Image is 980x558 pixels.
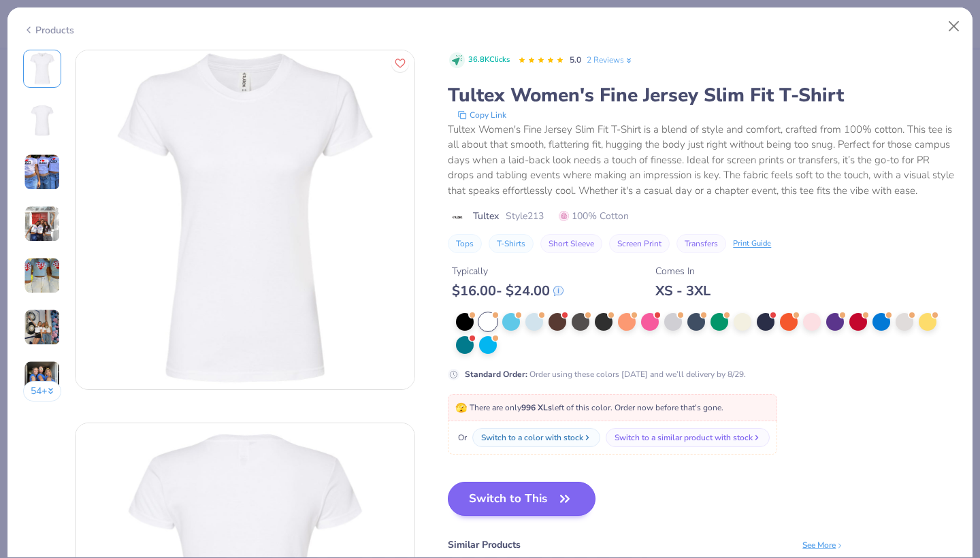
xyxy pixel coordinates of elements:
img: User generated content [24,309,61,346]
div: Order using these colors [DATE] and we’ll delivery by 8/29. [465,368,746,380]
button: T-Shirts [489,234,534,253]
div: XS - 3XL [655,282,710,299]
strong: Standard Order : [465,369,527,380]
button: Tops [448,234,482,253]
div: Products [23,23,74,37]
span: 100% Cotton [559,209,629,223]
a: 2 Reviews [587,54,634,66]
button: Short Sleeve [540,234,602,253]
img: Front [76,50,414,389]
button: Switch to a similar product with stock [606,428,770,447]
span: There are only left of this color. Order now before that's gone. [455,402,723,413]
div: Print Guide [733,238,771,250]
img: Front [26,52,59,85]
span: 36.8K Clicks [468,54,510,66]
button: Screen Print [609,234,670,253]
div: Comes In [655,264,710,278]
img: Back [26,104,59,137]
img: User generated content [24,206,61,242]
button: Like [391,54,409,72]
span: Tultex [473,209,499,223]
div: Similar Products [448,538,521,552]
div: Typically [452,264,563,278]
div: $ 16.00 - $ 24.00 [452,282,563,299]
div: Tultex Women's Fine Jersey Slim Fit T-Shirt is a blend of style and comfort, crafted from 100% co... [448,122,957,199]
span: 5.0 [570,54,581,65]
button: 54+ [23,381,62,401]
img: brand logo [448,212,466,223]
button: Switch to a color with stock [472,428,600,447]
div: See More [802,539,844,551]
button: Switch to This [448,482,595,516]
div: Switch to a color with stock [481,431,583,444]
div: Switch to a similar product with stock [615,431,753,444]
strong: 996 XLs [521,402,552,413]
div: Tultex Women's Fine Jersey Slim Fit T-Shirt [448,82,957,108]
button: Close [941,14,967,39]
button: Transfers [676,234,726,253]
span: 🫣 [455,401,467,414]
span: Or [455,431,467,444]
img: User generated content [24,154,61,191]
img: User generated content [24,257,61,294]
span: Style 213 [506,209,544,223]
img: User generated content [24,361,61,397]
button: copy to clipboard [453,108,510,122]
div: 5.0 Stars [518,50,564,71]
